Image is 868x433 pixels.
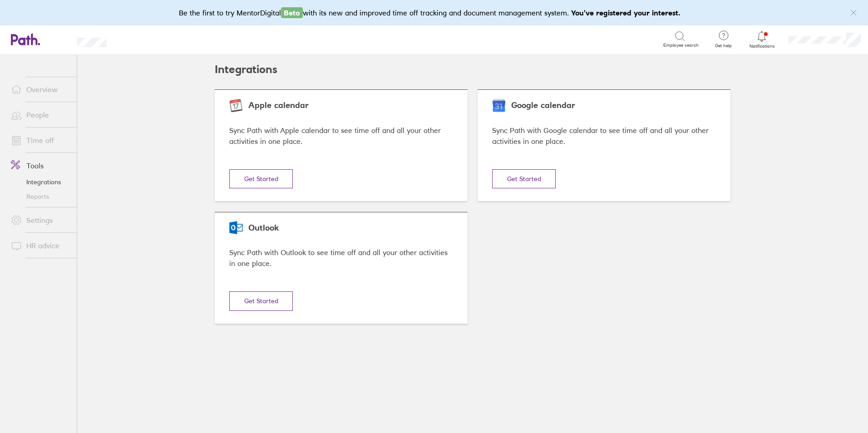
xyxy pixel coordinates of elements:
[215,55,277,84] h2: Integrations
[229,223,453,233] div: Outlook
[571,8,681,17] b: You've registered your interest.
[229,291,293,310] button: Get Started
[4,80,77,98] a: Overview
[229,125,453,148] div: Sync Path with Apple calendar to see time off and all your other activities in one place.
[281,7,303,18] span: Beta
[492,101,716,110] div: Google calendar
[4,175,77,189] a: Integrations
[709,43,738,49] span: Get help
[4,236,77,255] a: HR advice
[4,157,77,175] a: Tools
[747,44,777,49] span: Notifications
[4,131,77,149] a: Time off
[4,189,77,204] a: Reports
[4,106,77,124] a: People
[131,35,154,43] div: Search
[663,43,699,48] span: Employee search
[229,247,453,270] div: Sync Path with Outlook to see time off and all your other activities in one place.
[747,30,777,49] a: Notifications
[492,125,716,148] div: Sync Path with Google calendar to see time off and all your other activities in one place.
[4,211,77,229] a: Settings
[229,169,293,188] button: Get Started
[229,101,453,110] div: Apple calendar
[179,7,690,18] div: Be the first to try MentorDigital with its new and improved time off tracking and document manage...
[492,169,556,188] button: Get Started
